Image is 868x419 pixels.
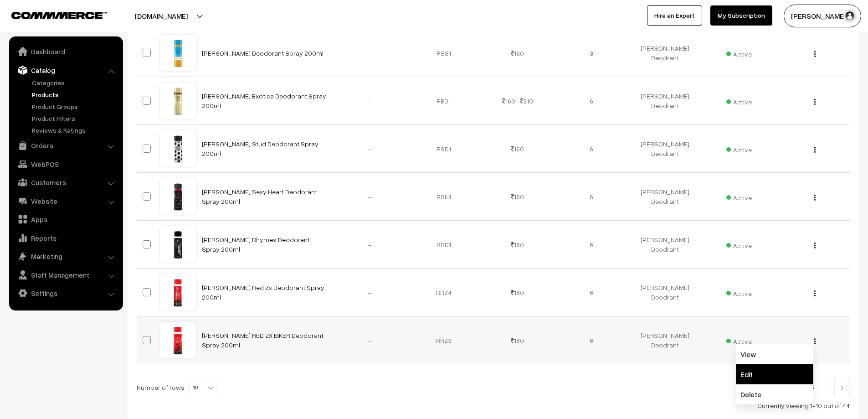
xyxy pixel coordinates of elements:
[202,49,324,57] a: [PERSON_NAME] Deodorant Spray 200ml
[843,9,857,23] img: user
[190,378,216,397] span: 10
[628,125,702,173] td: [PERSON_NAME] Deodrant
[333,173,407,221] td: -
[481,221,555,269] td: 160
[628,29,702,77] td: [PERSON_NAME] Deodrant
[202,92,326,109] a: [PERSON_NAME] Exotica Deodorant Spray 200ml
[555,221,628,269] td: 6
[11,12,107,19] img: COMMMERCE
[11,174,120,191] a: Customers
[407,125,481,173] td: RSD1
[814,147,816,153] img: Menu
[814,195,816,201] img: Menu
[407,269,481,316] td: RRZ4
[726,334,752,346] span: Active
[838,385,846,391] img: Right
[11,285,120,301] a: Settings
[189,378,216,396] span: 10
[11,62,120,78] a: Catalog
[202,140,318,157] a: [PERSON_NAME] Stud Deodorant Spray 200ml
[202,188,317,205] a: [PERSON_NAME] Sexy Heart Deodorant Spray 200ml
[814,99,816,105] img: Menu
[814,243,816,248] img: Menu
[628,173,702,221] td: [PERSON_NAME] Deodrant
[481,125,555,173] td: 160
[30,114,120,123] a: Product Filters
[30,78,120,88] a: Categories
[814,338,816,344] img: Menu
[11,43,120,60] a: Dashboard
[11,156,120,172] a: WebPOS
[137,383,185,392] span: Number of rows
[202,284,324,301] a: [PERSON_NAME] Red Zx Deodorant Spray 200ml
[333,269,407,316] td: -
[555,269,628,316] td: 6
[726,47,752,59] span: Active
[628,269,702,316] td: [PERSON_NAME] Deodrant
[333,316,407,364] td: -
[710,5,772,26] a: My Subscription
[555,77,628,125] td: 6
[407,77,481,125] td: RED1
[555,29,628,77] td: 3
[726,95,752,107] span: Active
[822,385,831,391] img: Left
[407,173,481,221] td: RSH1
[202,236,310,253] a: [PERSON_NAME] Rhymes Deodorant Spray 200ml
[481,173,555,221] td: 160
[11,9,91,20] a: COMMMERCE
[30,90,120,99] a: Products
[11,211,120,228] a: Apps
[481,316,555,364] td: 160
[736,344,813,364] a: View
[555,125,628,173] td: 6
[481,77,555,125] td: 160 - 310
[202,331,324,349] a: [PERSON_NAME] RED ZX BIKER Deodorant Spray 200ml
[736,384,813,404] a: Delete
[11,193,120,209] a: Website
[11,230,120,246] a: Reports
[481,29,555,77] td: 160
[647,5,702,26] a: Hire an Expert
[407,221,481,269] td: RRD1
[726,191,752,202] span: Active
[333,125,407,173] td: -
[137,401,850,410] div: Currently viewing 1-10 out of 44
[30,102,120,111] a: Product Groups
[11,248,120,264] a: Marketing
[555,173,628,221] td: 6
[333,77,407,125] td: -
[407,29,481,77] td: RSS1
[814,290,816,296] img: Menu
[333,221,407,269] td: -
[726,238,752,250] span: Active
[30,125,120,135] a: Reviews & Ratings
[407,316,481,364] td: RRZ3
[11,137,120,154] a: Orders
[814,51,816,57] img: Menu
[555,316,628,364] td: 6
[333,29,407,77] td: -
[726,286,752,298] span: Active
[11,267,120,283] a: Staff Management
[103,5,220,27] button: [DOMAIN_NAME]
[481,269,555,316] td: 160
[628,221,702,269] td: [PERSON_NAME] Deodrant
[628,77,702,125] td: [PERSON_NAME] Deodrant
[736,364,813,384] a: Edit
[726,143,752,155] span: Active
[628,316,702,364] td: [PERSON_NAME] Deodrant
[784,5,861,27] button: [PERSON_NAME] D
